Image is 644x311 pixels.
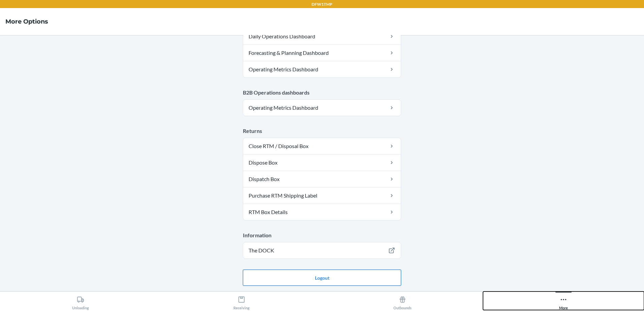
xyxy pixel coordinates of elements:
p: Information [243,231,401,239]
button: Outbounds [322,291,483,310]
a: Close RTM / Disposal Box [243,138,401,154]
a: Purchase RTM Shipping Label [243,187,401,204]
div: Unloading [72,293,89,310]
p: B2B Operations dashboards [243,89,401,97]
a: Dispatch Box [243,171,401,187]
div: Outbounds [393,293,412,310]
p: DFW1TMP [312,1,332,7]
button: More [483,291,644,310]
div: More [559,293,568,310]
a: Dispose Box [243,154,401,171]
div: Receiving [233,293,250,310]
a: Operating Metrics Dashboard [243,100,401,116]
a: Operating Metrics Dashboard [243,61,401,77]
a: Daily Operations Dashboard [243,28,401,44]
a: RTM Box Details [243,204,401,220]
a: The DOCK [243,242,401,258]
p: Returns [243,127,401,135]
button: Receiving [161,291,322,310]
h4: More Options [5,17,48,26]
a: Forecasting & Planning Dashboard [243,45,401,61]
button: Logout [243,270,401,286]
